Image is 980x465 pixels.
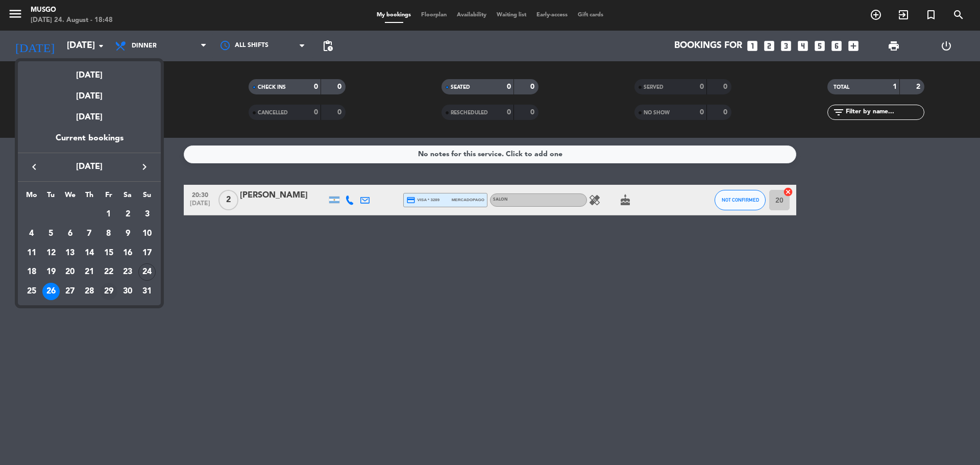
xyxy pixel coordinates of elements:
[18,132,161,153] div: Current bookings
[138,263,156,281] div: 24
[119,263,136,281] div: 23
[18,103,161,132] div: [DATE]
[18,82,161,103] div: [DATE]
[18,61,161,82] div: [DATE]
[41,189,61,205] th: Tuesday
[137,282,157,301] td: August 31, 2025
[42,244,60,262] div: 12
[138,206,156,223] div: 3
[22,282,41,301] td: August 25, 2025
[22,262,41,282] td: August 18, 2025
[80,224,99,243] td: August 7, 2025
[118,262,138,282] td: August 23, 2025
[80,189,99,205] th: Thursday
[43,160,135,174] span: [DATE]
[60,189,80,205] th: Wednesday
[138,161,151,173] i: keyboard_arrow_right
[99,282,118,301] td: August 29, 2025
[61,283,79,300] div: 27
[100,283,117,300] div: 29
[138,244,156,262] div: 17
[61,263,79,281] div: 20
[61,225,79,242] div: 6
[138,283,156,300] div: 31
[28,161,40,173] i: keyboard_arrow_left
[100,225,117,242] div: 8
[42,263,60,281] div: 19
[119,283,136,300] div: 30
[135,160,154,174] button: keyboard_arrow_right
[81,283,98,300] div: 28
[99,205,118,224] td: August 1, 2025
[119,225,136,242] div: 9
[118,189,138,205] th: Saturday
[100,263,117,281] div: 22
[137,189,157,205] th: Sunday
[119,206,136,223] div: 2
[118,243,138,263] td: August 16, 2025
[23,225,40,242] div: 4
[23,244,40,262] div: 11
[81,244,98,262] div: 14
[61,244,79,262] div: 13
[42,283,60,300] div: 26
[80,282,99,301] td: August 28, 2025
[25,160,43,174] button: keyboard_arrow_left
[137,205,157,224] td: August 3, 2025
[81,263,98,281] div: 21
[23,283,40,300] div: 25
[100,206,117,223] div: 1
[22,205,99,224] td: AUG
[138,225,156,242] div: 10
[22,243,41,263] td: August 11, 2025
[60,282,80,301] td: August 27, 2025
[99,262,118,282] td: August 22, 2025
[41,282,61,301] td: August 26, 2025
[60,243,80,263] td: August 13, 2025
[118,282,138,301] td: August 30, 2025
[118,224,138,243] td: August 9, 2025
[99,224,118,243] td: August 8, 2025
[60,224,80,243] td: August 6, 2025
[119,244,136,262] div: 16
[22,224,41,243] td: August 4, 2025
[80,243,99,263] td: August 14, 2025
[81,225,98,242] div: 7
[42,225,60,242] div: 5
[80,262,99,282] td: August 21, 2025
[99,243,118,263] td: August 15, 2025
[118,205,138,224] td: August 2, 2025
[137,224,157,243] td: August 10, 2025
[41,262,61,282] td: August 19, 2025
[41,243,61,263] td: August 12, 2025
[99,189,118,205] th: Friday
[22,189,41,205] th: Monday
[23,263,40,281] div: 18
[137,243,157,263] td: August 17, 2025
[100,244,117,262] div: 15
[60,262,80,282] td: August 20, 2025
[137,262,157,282] td: August 24, 2025
[41,224,61,243] td: August 5, 2025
